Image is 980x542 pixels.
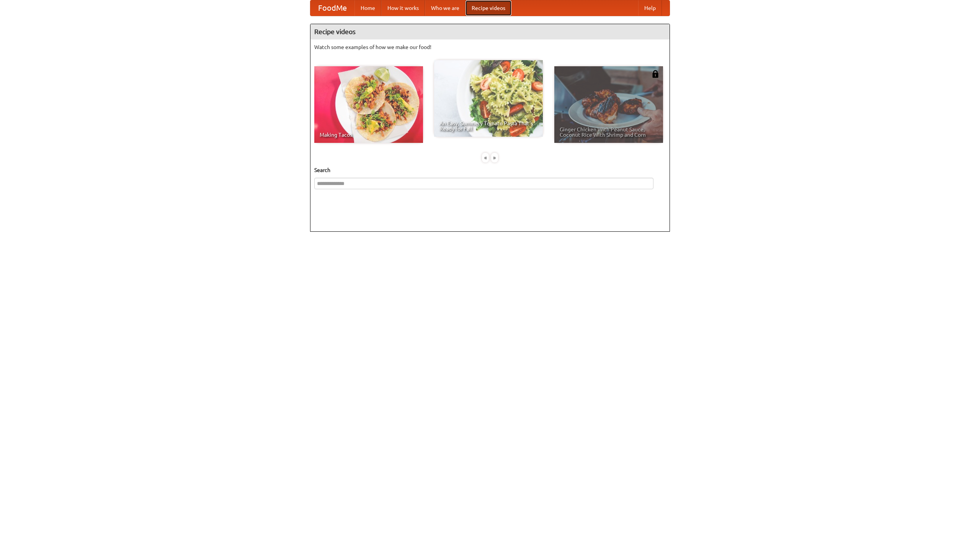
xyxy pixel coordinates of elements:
span: Making Tacos [320,132,418,138]
a: Home [354,0,381,16]
div: » [491,153,498,162]
img: 483408.png [652,70,659,78]
p: Watch some examples of how we make our food! [314,43,666,51]
a: Help [638,0,662,16]
a: Who we are [425,0,465,16]
a: FoodMe [310,0,354,16]
a: How it works [381,0,425,16]
h5: Search [314,166,666,174]
span: An Easy, Summery Tomato Pasta That's Ready for Fall [439,121,537,131]
a: Making Tacos [314,66,423,143]
a: An Easy, Summery Tomato Pasta That's Ready for Fall [434,60,543,137]
div: « [482,153,489,162]
a: Recipe videos [465,0,511,16]
h4: Recipe videos [310,24,670,39]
